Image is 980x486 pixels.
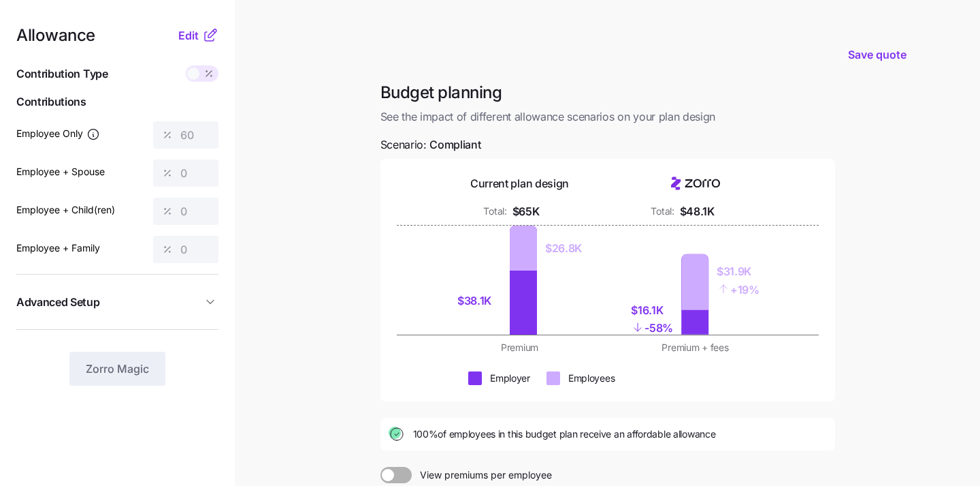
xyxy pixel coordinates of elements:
span: Contributions [16,93,218,110]
span: 100% of employees in this budget plan receive an affordable allowance [413,427,716,441]
div: Current plan design [470,175,569,192]
label: Employee + Spouse [16,164,105,179]
div: Total: [651,204,674,218]
div: Total: [483,204,506,218]
div: $65K [512,203,540,220]
button: Edit [178,27,202,44]
span: View premiums per employee [412,467,552,483]
button: Save quote [837,35,917,74]
button: Zorro Magic [69,352,165,386]
span: Contribution Type [16,65,108,82]
div: Employees [568,371,615,385]
label: Employee + Child(ren) [16,202,115,217]
span: Allowance [16,27,95,44]
label: Employee + Family [16,241,100,256]
div: $16.1K [631,302,673,319]
div: $31.9K [717,263,759,280]
span: Save quote [848,46,906,63]
span: Advanced Setup [16,294,100,311]
span: Edit [178,27,199,44]
div: $38.1K [457,292,502,309]
span: See the impact of different allowance scenarios on your plan design [380,108,835,125]
span: Zorro Magic [86,361,149,377]
div: + 19% [717,280,759,299]
div: Premium [440,341,600,354]
span: Compliant [429,136,480,153]
span: Scenario: [380,136,481,153]
div: $26.8K [545,240,582,257]
div: - 58% [631,318,673,337]
h1: Budget planning [380,82,835,103]
div: Employer [490,371,530,385]
button: Advanced Setup [16,286,218,319]
div: $48.1K [680,203,715,220]
div: Premium + fees [616,341,775,354]
label: Employee Only [16,126,100,141]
